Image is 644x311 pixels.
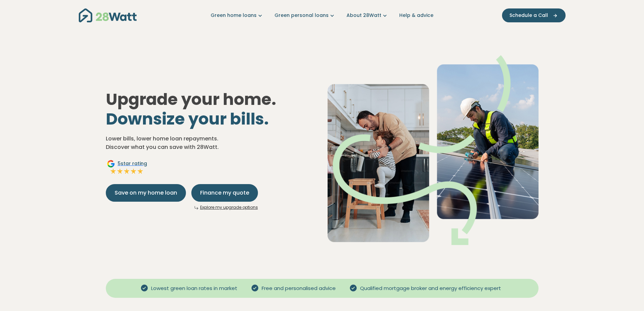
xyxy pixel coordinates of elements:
[357,285,504,292] span: Qualified mortgage broker and energy efficiency expert
[347,12,388,19] a: About 28Watt
[106,134,317,152] p: Lower bills, lower home loan repayments. Discover what you can save with 28Watt.
[200,204,258,210] a: Explore my upgrade options
[200,189,249,197] span: Finance my quote
[502,8,566,22] button: Schedule a Call
[106,90,317,129] h1: Upgrade your home.
[79,8,137,22] img: 28Watt
[130,168,137,175] img: Full star
[79,7,566,24] nav: Main navigation
[106,108,269,130] span: Downsize your bills.
[107,160,115,168] img: Google
[399,12,433,19] a: Help & advice
[211,12,264,19] a: Green home loans
[110,168,117,175] img: Full star
[115,189,177,197] span: Save on my home loan
[328,55,539,245] img: Dad helping toddler
[259,285,338,292] span: Free and personalised advice
[137,168,144,175] img: Full star
[118,160,147,167] span: 5 star rating
[509,12,548,19] span: Schedule a Call
[148,285,240,292] span: Lowest green loan rates in market
[275,12,336,19] a: Green personal loans
[117,168,123,175] img: Full star
[106,160,148,176] a: Google5star ratingFull starFull starFull starFull starFull star
[106,184,186,202] button: Save on my home loan
[123,168,130,175] img: Full star
[191,184,258,202] button: Finance my quote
